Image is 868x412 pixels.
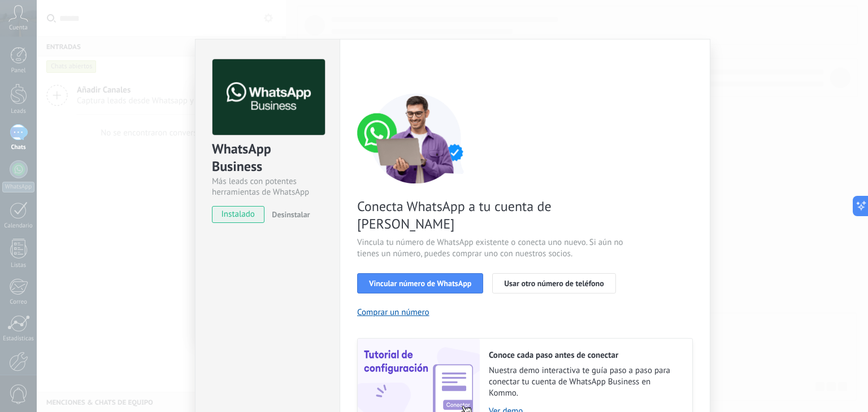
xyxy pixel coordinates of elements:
span: Conecta WhatsApp a tu cuenta de [PERSON_NAME] [357,198,626,233]
span: instalado [212,206,264,223]
span: Nuestra demo interactiva te guía paso a paso para conectar tu cuenta de WhatsApp Business en Kommo. [489,365,681,399]
h2: Conoce cada paso antes de conectar [489,350,681,361]
button: Comprar un número [357,307,429,318]
div: Más leads con potentes herramientas de WhatsApp [212,176,323,198]
img: logo_main.png [212,59,325,135]
button: Usar otro número de teléfono [492,273,615,293]
span: Vincular número de WhatsApp [369,279,471,287]
div: WhatsApp Business [212,140,323,176]
span: Usar otro número de teléfono [504,279,604,287]
span: Desinstalar [272,209,310,220]
button: Vincular número de WhatsApp [357,273,483,293]
img: connect number [357,93,476,183]
span: Vincula tu número de WhatsApp existente o conecta uno nuevo. Si aún no tienes un número, puedes c... [357,237,626,260]
button: Desinstalar [267,206,310,223]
